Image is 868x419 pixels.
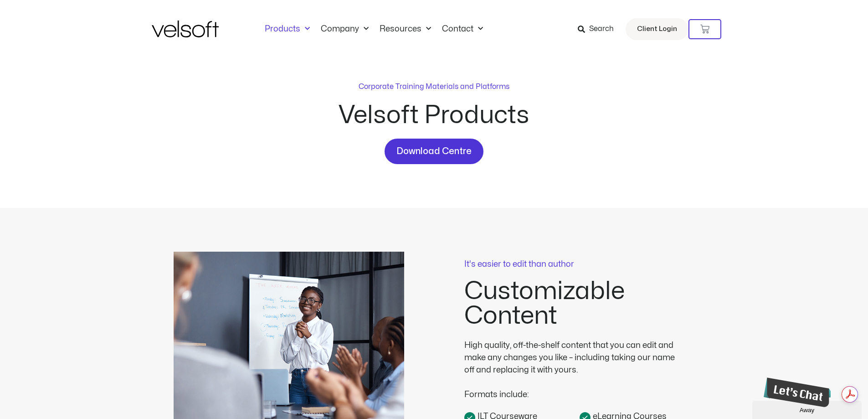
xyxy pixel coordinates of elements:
iframe: chat widget [752,399,863,419]
h2: Customizable Content [464,279,695,328]
div: High quality, off-the-shelf content that you can edit and make any changes you like – including t... [464,339,683,376]
p: Corporate Training Materials and Platforms [359,81,509,92]
nav: Menu [259,24,488,34]
a: ResourcesMenu Toggle [374,24,437,34]
p: It's easier to edit than author [464,260,695,269]
span: Download Centre [396,144,472,159]
img: Velsoft Training Materials [152,21,219,37]
a: ProductsMenu Toggle [259,24,315,34]
div: Formats include: [464,376,683,401]
a: Client Login [626,18,688,40]
span: Search [589,23,614,35]
h2: Velsoft Products [270,103,598,128]
a: Download Centre [385,139,483,164]
a: CompanyMenu Toggle [315,24,374,34]
a: Search [578,21,620,37]
iframe: chat widget [760,374,831,411]
a: ContactMenu Toggle [437,24,488,34]
span: Client Login [637,23,677,35]
img: Chat attention grabber [4,4,74,33]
